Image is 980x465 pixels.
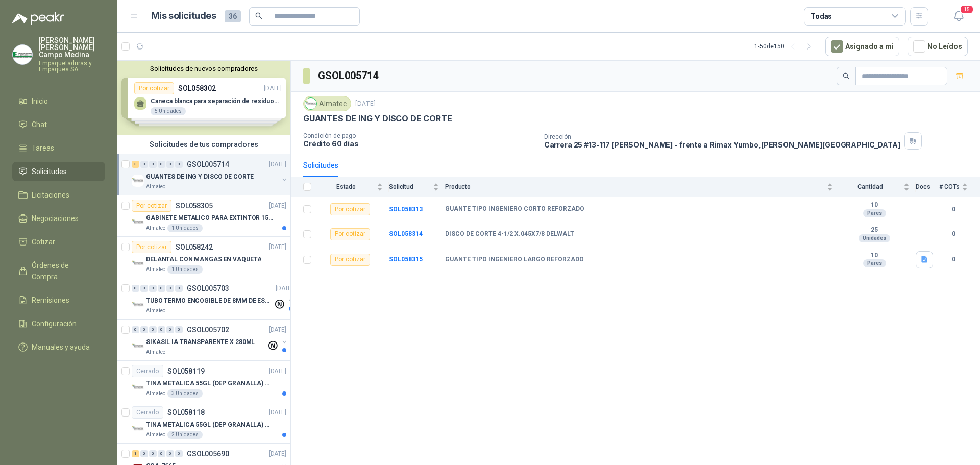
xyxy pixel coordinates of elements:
[863,209,886,217] div: Pares
[32,119,47,130] span: Chat
[330,203,370,215] div: Por cotizar
[158,285,165,292] div: 0
[269,449,286,459] p: [DATE]
[839,177,916,197] th: Cantidad
[167,265,203,274] div: 1 Unidades
[146,296,273,306] p: TUBO TERMO ENCOGIBLE DE 8MM DE ESPESOR X 5CMS
[445,205,584,213] b: GUANTE TIPO INGENIERO CORTO REFORZADO
[158,326,165,333] div: 0
[303,132,536,139] p: Condición de pago
[939,229,968,239] b: 0
[12,185,105,205] a: Licitaciones
[318,68,380,84] h3: GSOL005714
[175,450,183,457] div: 0
[32,236,55,248] span: Cotizar
[117,237,290,278] a: Por cotizarSOL058242[DATE] Company LogoDELANTAL CON MANGAS EN VAQUETAAlmatec1 Unidades
[149,285,157,292] div: 0
[132,365,163,377] div: Cerrado
[12,209,105,228] a: Negociaciones
[32,260,95,282] span: Órdenes de Compra
[225,10,241,22] span: 36
[303,139,536,148] p: Crédito 60 días
[149,450,157,457] div: 0
[132,340,144,352] img: Company Logo
[117,135,290,154] div: Solicitudes de tus compradores
[146,348,165,356] p: Almatec
[166,285,174,292] div: 0
[167,431,203,439] div: 2 Unidades
[151,9,216,23] h1: Mis solicitudes
[132,257,144,270] img: Company Logo
[317,177,389,197] th: Estado
[13,45,32,64] img: Company Logo
[146,379,273,388] p: TINA METALICA 55GL (DEP GRANALLA) CON TAPA
[255,12,262,19] span: search
[960,5,974,14] span: 15
[269,408,286,418] p: [DATE]
[859,234,890,242] div: Unidades
[140,450,148,457] div: 0
[146,265,165,274] p: Almatec
[146,337,255,347] p: SIKASIL IA TRANSPARENTE X 280ML
[12,232,105,252] a: Cotizar
[121,65,286,72] button: Solicitudes de nuevos compradores
[175,161,183,168] div: 0
[132,158,288,191] a: 3 0 0 0 0 0 GSOL005714[DATE] Company LogoGUANTES DE ING Y DISCO DE CORTEAlmatec
[117,195,290,237] a: Por cotizarSOL058305[DATE] Company LogoGABINETE METALICO PARA EXTINTOR 15 LBAlmatec1 Unidades
[146,255,261,264] p: DELANTAL CON MANGAS EN VAQUETA
[166,161,174,168] div: 0
[187,326,229,333] p: GSOL005702
[754,38,817,55] div: 1 - 50 de 150
[303,160,338,171] div: Solicitudes
[175,285,183,292] div: 0
[939,183,960,190] span: # COTs
[389,206,423,213] a: SOL058313
[39,60,105,72] p: Empaquetaduras y Empaques SA
[32,95,48,107] span: Inicio
[12,337,105,357] a: Manuales y ayuda
[167,224,203,232] div: 1 Unidades
[544,133,900,140] p: Dirección
[389,230,423,237] a: SOL058314
[146,172,254,182] p: GUANTES DE ING Y DISCO DE CORTE
[939,255,968,264] b: 0
[32,142,54,154] span: Tareas
[269,242,286,252] p: [DATE]
[445,183,825,190] span: Producto
[389,177,445,197] th: Solicitud
[330,254,370,266] div: Por cotizar
[445,256,584,264] b: GUANTE TIPO INGENIERO LARGO REFORZADO
[187,450,229,457] p: GSOL005690
[12,162,105,181] a: Solicitudes
[12,256,105,286] a: Órdenes de Compra
[146,420,273,430] p: TINA METALICA 55GL (DEP GRANALLA) CON TAPA
[276,284,293,293] p: [DATE]
[140,161,148,168] div: 0
[132,326,139,333] div: 0
[132,406,163,419] div: Cerrado
[269,366,286,376] p: [DATE]
[166,450,174,457] div: 0
[117,402,290,444] a: CerradoSOL058118[DATE] Company LogoTINA METALICA 55GL (DEP GRANALLA) CON TAPAAlmatec2 Unidades
[32,318,77,329] span: Configuración
[132,241,171,253] div: Por cotizar
[811,11,832,22] div: Todas
[158,161,165,168] div: 0
[132,216,144,228] img: Company Logo
[187,285,229,292] p: GSOL005703
[132,175,144,187] img: Company Logo
[269,201,286,211] p: [DATE]
[132,161,139,168] div: 3
[939,177,980,197] th: # COTs
[187,161,229,168] p: GSOL005714
[146,431,165,439] p: Almatec
[445,177,839,197] th: Producto
[839,183,901,190] span: Cantidad
[140,285,148,292] div: 0
[12,314,105,333] a: Configuración
[32,341,90,353] span: Manuales y ayuda
[269,325,286,335] p: [DATE]
[389,256,423,263] a: SOL058315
